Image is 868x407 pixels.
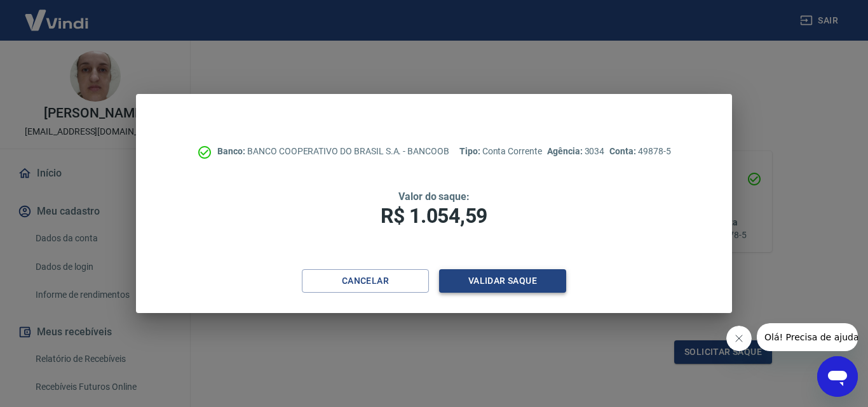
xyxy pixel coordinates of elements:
span: R$ 1.054,59 [381,204,487,228]
iframe: Mensagem da empresa [757,323,858,351]
button: Cancelar [302,269,429,293]
iframe: Botão para abrir a janela de mensagens [817,356,858,397]
p: 3034 [547,145,604,158]
button: Validar saque [439,269,566,293]
span: Agência: [547,146,585,156]
p: Conta Corrente [459,145,542,158]
span: Olá! Precisa de ajuda? [8,9,107,19]
span: Valor do saque: [398,190,470,203]
span: Banco: [217,146,247,156]
p: 49878-5 [609,145,670,158]
iframe: Fechar mensagem [726,326,752,351]
span: Tipo: [459,146,482,156]
span: Conta: [609,146,638,156]
p: BANCO COOPERATIVO DO BRASIL S.A. - BANCOOB [217,145,449,158]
